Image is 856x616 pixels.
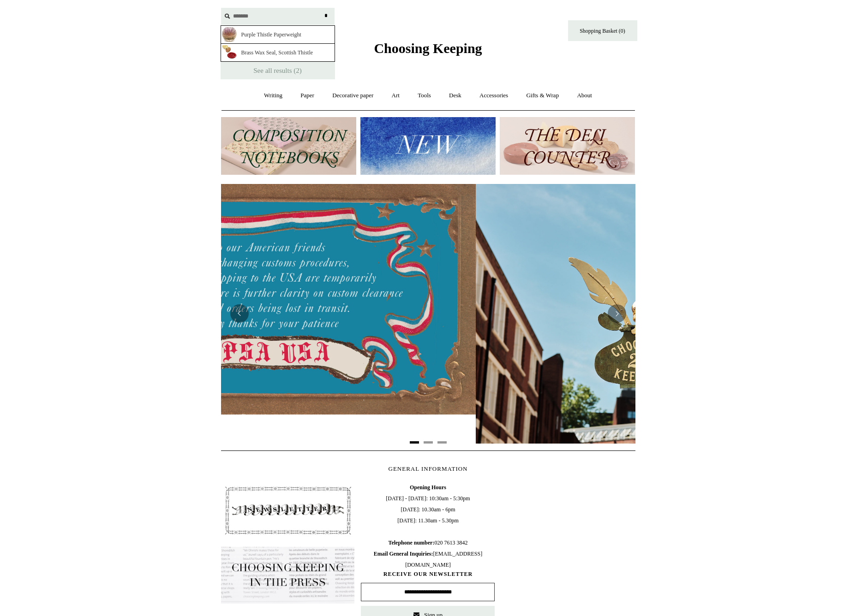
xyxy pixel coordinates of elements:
[361,482,495,570] span: [DATE] - [DATE]: 10:30am - 5:30pm [DATE]: 10.30am - 6pm [DATE]: 11.30am - 5.30pm 020 7613 3842
[409,83,439,108] a: Tools
[222,26,237,43] img: d4b32AkLizMaNFIY1y_24ftC4uMJx1AG_ymQH0pJcEU_thumb.png
[61,184,476,415] img: USA PSA .jpg__PID:33428022-6587-48b7-8b57-d7eefc91f15a
[221,117,356,175] img: 202302 Composition ledgers.jpg__PID:69722ee6-fa44-49dd-a067-31375e5d54ec
[500,117,635,175] img: The Deli Counter
[360,117,496,175] img: New.jpg__PID:f73bdf93-380a-4a35-bcfe-7823039498e1
[410,441,419,444] button: Page 1
[292,83,323,108] a: Paper
[221,44,335,62] a: Brass Wax Seal, Scottish Thistle
[221,25,335,44] a: Purple Thistle Paperweight
[230,304,249,323] button: Previous
[471,83,516,108] a: Accessories
[221,482,355,539] img: pf-4db91bb9--1305-Newsletter-Button_1200x.jpg
[222,44,237,59] img: Rh_hlctEOjMvBlbzHJXNkXXzGPztt8eC2FyiNKaTdgE_thumb.png
[389,465,468,472] span: GENERAL INFORMATION
[424,441,433,444] button: Page 2
[361,570,495,578] span: RECEIVE OUR NEWSLETTER
[389,539,435,546] b: Telephone number
[221,62,335,79] a: See all results (2)
[374,48,482,54] a: Choosing Keeping
[374,551,433,557] b: Email General Inquiries:
[518,83,567,108] a: Gifts & Wrap
[568,20,637,41] a: Shopping Basket (0)
[441,83,470,108] a: Desk
[608,304,626,323] button: Next
[221,547,355,604] img: pf-635a2b01-aa89-4342-bbcd-4371b60f588c--In-the-press-Button_1200x.jpg
[383,83,408,108] a: Art
[432,539,434,546] b: :
[569,83,600,108] a: About
[437,441,447,444] button: Page 3
[324,83,382,108] a: Decorative paper
[256,83,291,108] a: Writing
[410,484,446,491] b: Opening Hours
[374,551,482,568] span: [EMAIL_ADDRESS][DOMAIN_NAME]
[374,41,482,56] span: Choosing Keeping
